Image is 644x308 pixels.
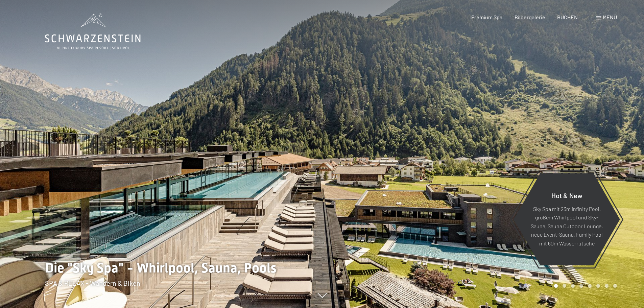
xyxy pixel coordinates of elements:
p: Sky Spa mit 23m Infinity Pool, großem Whirlpool und Sky-Sauna, Sauna Outdoor Lounge, neue Event-S... [530,204,603,247]
div: Carousel Page 2 [563,284,566,288]
a: Bildergalerie [515,14,545,20]
div: Carousel Page 6 [596,284,600,288]
div: Carousel Page 4 [579,284,583,288]
a: BUCHEN [557,14,578,20]
div: Carousel Page 5 [588,284,592,288]
div: Carousel Pagination [552,284,617,288]
a: Premium Spa [471,14,502,20]
div: Carousel Page 3 [571,284,575,288]
div: Carousel Page 8 [613,284,617,288]
span: Menü [603,14,617,20]
div: Carousel Page 7 [605,284,609,288]
span: Hot & New [551,191,582,199]
a: Hot & New Sky Spa mit 23m Infinity Pool, großem Whirlpool und Sky-Sauna, Sauna Outdoor Lounge, ne... [513,173,620,266]
div: Carousel Page 1 (Current Slide) [554,284,558,288]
